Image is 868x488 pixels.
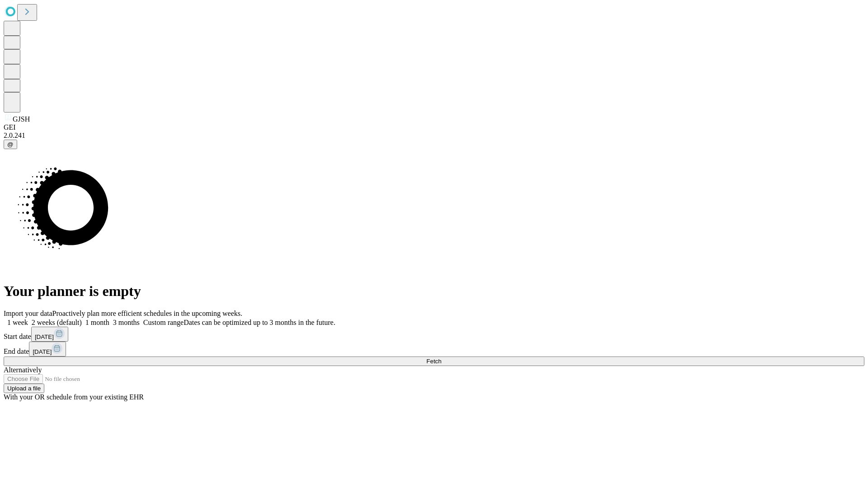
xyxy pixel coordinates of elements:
span: Import your data [4,310,52,317]
span: [DATE] [35,333,54,340]
button: Upload a file [4,384,44,393]
span: Dates can be optimized up to 3 months in the future. [184,319,335,326]
span: 3 months [113,319,140,326]
button: [DATE] [31,327,68,342]
span: 2 weeks (default) [32,319,82,326]
span: [DATE] [33,348,52,355]
span: 1 month [85,319,109,326]
span: GJSH [13,115,30,123]
span: With your OR schedule from your existing EHR [4,393,144,401]
span: Custom range [143,319,184,326]
div: 2.0.241 [4,131,864,140]
span: 1 week [7,319,28,326]
span: @ [7,141,14,148]
button: [DATE] [29,342,66,357]
h1: Your planner is empty [4,283,864,300]
span: Fetch [426,358,441,365]
button: Fetch [4,357,864,366]
div: GEI [4,123,864,131]
button: @ [4,140,17,149]
span: Alternatively [4,366,42,374]
div: Start date [4,327,864,342]
span: Proactively plan more efficient schedules in the upcoming weeks. [52,310,242,317]
div: End date [4,342,864,357]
